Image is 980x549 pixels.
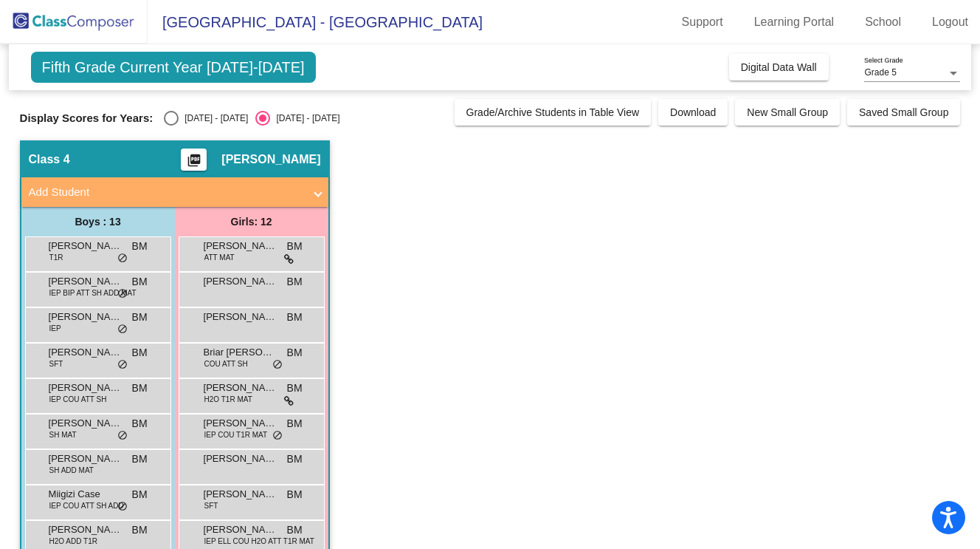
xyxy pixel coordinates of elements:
[117,253,128,265] span: do_not_disturb_alt
[272,359,283,371] span: do_not_disturb_alt
[117,430,128,442] span: do_not_disturb_alt
[132,451,148,467] span: BM
[920,10,980,34] a: Logout
[49,394,107,405] span: IEP COU ATT SH
[287,345,303,361] span: BM
[148,10,483,34] span: [GEOGRAPHIC_DATA] - [GEOGRAPHIC_DATA]
[466,106,640,118] span: Grade/Archive Students in Table View
[859,106,948,118] span: Saved Small Group
[204,310,277,324] span: [PERSON_NAME]
[117,324,128,335] span: do_not_disturb_alt
[670,106,716,118] span: Download
[49,239,122,253] span: [PERSON_NAME]
[49,310,122,324] span: [PERSON_NAME]
[204,522,277,537] span: [PERSON_NAME]
[164,111,339,126] mat-radio-group: Select an option
[179,112,248,125] div: [DATE] - [DATE]
[204,239,277,253] span: [PERSON_NAME]
[21,177,328,207] mat-expansion-panel-header: Add Student
[287,451,303,467] span: BM
[270,112,339,125] div: [DATE] - [DATE]
[204,358,248,369] span: COU ATT SH
[204,345,277,360] span: Briar [PERSON_NAME]
[132,345,148,361] span: BM
[132,522,148,538] span: BM
[287,487,303,502] span: BM
[175,207,328,236] div: Girls: 12
[741,61,817,73] span: Digital Data Wall
[847,99,960,126] button: Saved Small Group
[287,239,303,254] span: BM
[132,487,148,502] span: BM
[49,381,122,395] span: [PERSON_NAME]
[204,416,277,431] span: [PERSON_NAME]
[132,274,148,290] span: BM
[287,522,303,538] span: BM
[455,99,652,126] button: Grade/Archive Students in Table View
[132,239,148,254] span: BM
[742,10,846,34] a: Learning Portal
[49,345,122,360] span: [PERSON_NAME]
[287,416,303,432] span: BM
[204,536,314,547] span: IEP ELL COU H2O ATT T1R MAT
[21,207,175,236] div: Boys : 13
[204,451,277,466] span: [PERSON_NAME]
[117,359,128,371] span: do_not_disturb_alt
[747,106,828,118] span: New Small Group
[204,487,277,502] span: [PERSON_NAME]
[49,536,97,547] span: H2O ADD T1R
[204,429,268,440] span: IEP COU T1R MAT
[729,54,829,81] button: Digital Data Wall
[49,522,122,537] span: [PERSON_NAME]
[204,381,277,395] span: [PERSON_NAME]
[272,430,283,442] span: do_not_disturb_alt
[204,274,277,289] span: [PERSON_NAME]
[132,310,148,325] span: BM
[670,10,735,34] a: Support
[735,99,840,126] button: New Small Group
[49,487,122,502] span: Miigizi Case
[49,416,122,431] span: [PERSON_NAME]
[204,394,252,405] span: H2O T1R MAT
[204,252,235,263] span: ATT MAT
[49,465,94,476] span: SH ADD MAT
[287,274,303,290] span: BM
[49,429,77,440] span: SH MAT
[864,67,896,78] span: Grade 5
[49,287,137,299] span: IEP BIP ATT SH ADD MAT
[117,288,128,300] span: do_not_disturb_alt
[287,381,303,396] span: BM
[20,112,153,125] span: Display Scores for Years:
[49,500,124,511] span: IEP COU ATT SH ADD
[117,501,128,513] span: do_not_disturb_alt
[181,149,207,171] button: Print Students Details
[221,152,320,167] span: [PERSON_NAME]
[132,416,148,432] span: BM
[287,310,303,325] span: BM
[49,358,63,369] span: SFT
[29,184,303,201] mat-panel-title: Add Student
[132,381,148,396] span: BM
[204,500,218,511] span: SFT
[49,274,122,289] span: [PERSON_NAME]
[49,323,61,334] span: IEP
[31,52,316,83] span: Fifth Grade Current Year [DATE]-[DATE]
[853,10,913,34] a: School
[49,252,63,263] span: T1R
[29,152,70,167] span: Class 4
[658,99,728,126] button: Download
[49,451,122,466] span: [PERSON_NAME] (AJ) Lake
[185,153,203,174] mat-icon: picture_as_pdf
